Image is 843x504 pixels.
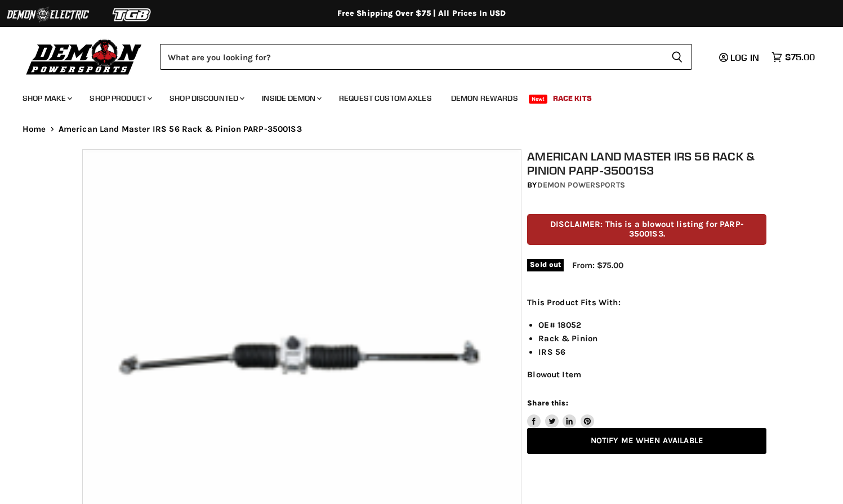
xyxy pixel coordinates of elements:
[766,49,820,65] a: $75.00
[538,332,766,345] li: Rack & Pinion
[527,398,594,428] aside: Share this:
[90,4,175,25] img: TGB Logo 2
[14,87,79,110] a: Shop Make
[527,296,766,309] p: This Product Fits With:
[527,179,766,191] div: by
[538,318,766,332] li: OE# 18052
[730,52,759,63] span: Log in
[527,259,564,271] span: Sold out
[160,44,692,70] form: Product
[6,4,90,25] img: Demon Electric Logo 2
[545,87,600,110] a: Race Kits
[160,44,662,70] input: Search
[662,44,692,70] button: Search
[253,87,328,110] a: Inside Demon
[714,52,766,63] a: Log in
[527,149,766,177] h1: American Land Master IRS 56 Rack & Pinion PARP-35001S3
[538,345,766,359] li: IRS 56
[527,296,766,381] div: Blowout Item
[331,87,440,110] a: Request Custom Axles
[14,82,812,110] ul: Main menu
[23,37,146,77] img: Demon Powersports
[572,260,623,270] span: From: $75.00
[59,124,302,134] span: American Land Master IRS 56 Rack & Pinion PARP-35001S3
[23,124,46,134] a: Home
[785,52,815,63] span: $75.00
[527,399,568,407] span: Share this:
[529,95,548,104] span: New!
[527,214,766,245] p: DISCLAIMER: This is a blowout listing for PARP-35001S3.
[527,428,766,454] a: Notify Me When Available
[537,180,625,190] a: Demon Powersports
[81,87,159,110] a: Shop Product
[161,87,251,110] a: Shop Discounted
[443,87,527,110] a: Demon Rewards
